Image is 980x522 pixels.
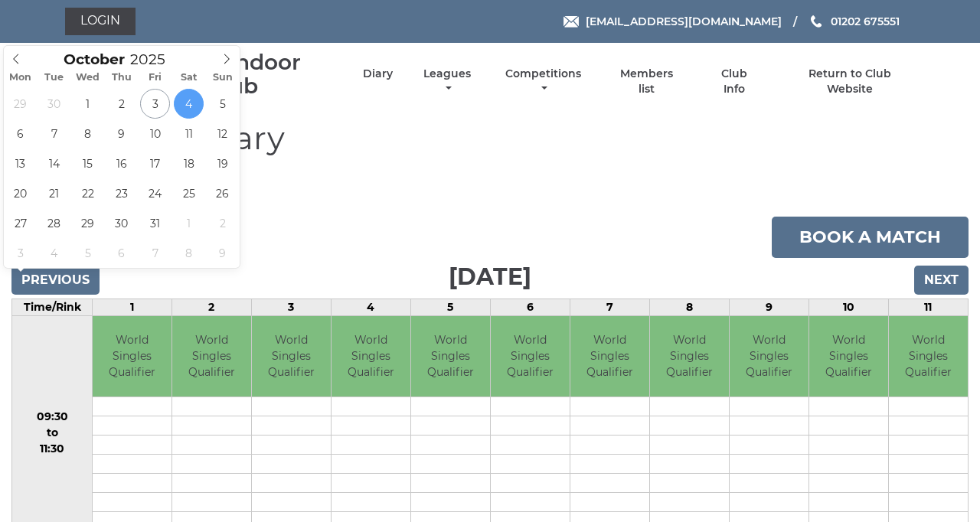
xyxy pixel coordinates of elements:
[174,238,204,268] span: November 8, 2025
[331,299,410,316] td: 4
[64,53,125,67] span: Scroll to increment
[772,217,969,258] a: Book a match
[106,178,136,208] span: October 23, 2025
[106,89,136,119] span: October 2, 2025
[5,238,35,268] span: November 3, 2025
[570,299,649,316] td: 7
[420,67,475,96] a: Leagues
[39,89,69,119] span: September 30, 2025
[410,299,490,316] td: 5
[5,208,35,238] span: October 27, 2025
[73,89,103,119] span: October 1, 2025
[38,73,71,83] span: Tue
[65,8,136,35] a: Login
[39,208,69,238] span: October 28, 2025
[39,148,69,178] span: October 14, 2025
[139,73,172,83] span: Fri
[106,208,136,238] span: October 30, 2025
[363,67,393,81] a: Diary
[140,178,170,208] span: October 24, 2025
[612,67,682,96] a: Members list
[5,178,35,208] span: October 20, 2025
[172,316,251,396] td: World Singles Qualifier
[172,73,206,83] span: Sat
[106,238,136,268] span: November 6, 2025
[252,316,331,396] td: World Singles Qualifier
[709,67,759,96] a: Club Info
[171,299,251,316] td: 2
[39,119,69,148] span: October 7, 2025
[5,89,35,119] span: September 29, 2025
[11,266,100,295] input: Previous
[140,238,170,268] span: November 7, 2025
[5,148,35,178] span: October 13, 2025
[729,299,808,316] td: 9
[174,178,204,208] span: October 25, 2025
[207,119,237,148] span: October 12, 2025
[174,119,204,148] span: October 11, 2025
[174,208,204,238] span: November 1, 2025
[206,73,240,83] span: Sun
[93,316,171,396] td: World Singles Qualifier
[73,148,103,178] span: October 15, 2025
[4,73,38,83] span: Mon
[811,15,822,28] img: Phone us
[11,120,969,173] h1: Bowls Club Diary
[140,89,170,119] span: October 3, 2025
[12,299,93,316] td: Time/Rink
[888,299,968,316] td: 11
[93,299,172,316] td: 1
[501,67,585,96] a: Competitions
[207,208,237,238] span: November 2, 2025
[106,119,136,148] span: October 9, 2025
[140,208,170,238] span: October 31, 2025
[39,178,69,208] span: October 21, 2025
[570,316,649,396] td: World Singles Qualifier
[207,178,237,208] span: October 26, 2025
[105,73,139,83] span: Thu
[914,266,969,295] input: Next
[786,67,915,96] a: Return to Club Website
[73,119,103,148] span: October 8, 2025
[73,178,103,208] span: October 22, 2025
[106,148,136,178] span: October 16, 2025
[889,316,968,396] td: World Singles Qualifier
[5,119,35,148] span: October 6, 2025
[563,13,782,30] a: Email [EMAIL_ADDRESS][DOMAIN_NAME]
[808,299,888,316] td: 10
[586,15,782,28] span: [EMAIL_ADDRESS][DOMAIN_NAME]
[831,15,900,28] span: 01202 675551
[649,299,729,316] td: 8
[174,148,204,178] span: October 18, 2025
[411,316,490,396] td: World Singles Qualifier
[174,89,204,119] span: October 4, 2025
[251,299,331,316] td: 3
[125,51,185,68] input: Scroll to increment
[563,16,579,28] img: Email
[73,238,103,268] span: November 5, 2025
[73,208,103,238] span: October 29, 2025
[491,316,570,396] td: World Singles Qualifier
[140,119,170,148] span: October 10, 2025
[39,238,69,268] span: November 4, 2025
[730,316,808,396] td: World Singles Qualifier
[207,148,237,178] span: October 19, 2025
[332,316,410,396] td: World Singles Qualifier
[71,73,105,83] span: Wed
[207,89,237,119] span: October 5, 2025
[650,316,729,396] td: World Singles Qualifier
[140,148,170,178] span: October 17, 2025
[207,238,237,268] span: November 9, 2025
[809,316,888,396] td: World Singles Qualifier
[808,13,900,30] a: Phone us 01202 675551
[490,299,570,316] td: 6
